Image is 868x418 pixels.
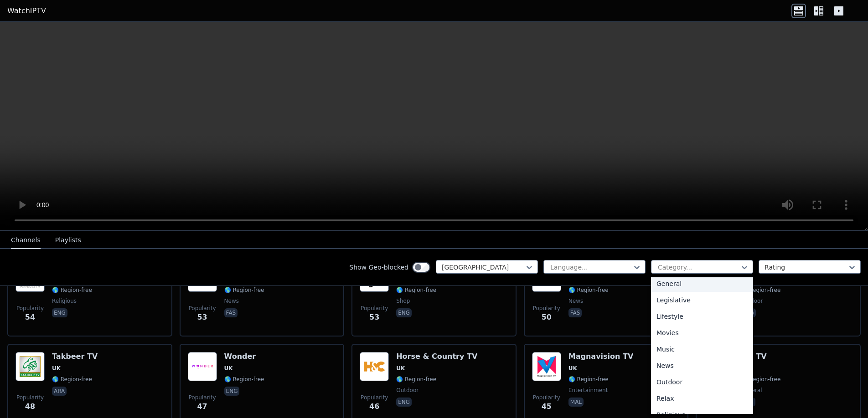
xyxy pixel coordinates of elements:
[224,297,239,305] span: news
[651,275,753,292] div: General
[16,305,44,312] span: Popularity
[360,352,389,381] img: Horse & Country TV
[52,387,67,396] p: ara
[396,387,418,394] span: outdoor
[651,292,753,308] div: Legislative
[651,325,753,341] div: Movies
[52,376,92,383] span: 🌎 Region-free
[542,401,552,412] span: 45
[52,297,77,305] span: religious
[16,394,44,401] span: Popularity
[651,357,753,374] div: News
[651,374,753,390] div: Outdoor
[369,312,379,323] span: 53
[651,390,753,407] div: Relax
[224,286,264,294] span: 🌎 Region-free
[197,401,207,412] span: 47
[568,297,583,305] span: news
[568,286,609,294] span: 🌎 Region-free
[224,308,238,317] p: fas
[568,365,577,372] span: UK
[25,401,35,412] span: 48
[188,352,217,381] img: Wonder
[7,5,46,16] a: WatchIPTV
[396,308,412,317] p: eng
[396,352,477,361] h6: Horse & Country TV
[396,376,436,383] span: 🌎 Region-free
[533,394,560,401] span: Popularity
[224,387,240,396] p: eng
[52,308,67,317] p: eng
[568,376,609,383] span: 🌎 Region-free
[396,365,405,372] span: UK
[15,352,45,381] img: Takbeer TV
[349,263,408,272] label: Show Geo-blocked
[532,352,561,381] img: Magnavision TV
[740,286,780,294] span: 🌎 Region-free
[568,387,608,394] span: entertainment
[189,394,216,401] span: Popularity
[361,394,388,401] span: Popularity
[361,305,388,312] span: Popularity
[651,308,753,325] div: Lifestyle
[189,305,216,312] span: Popularity
[52,365,61,372] span: UK
[740,352,780,361] h6: Ion TV
[25,312,35,323] span: 54
[396,297,410,305] span: shop
[568,352,634,361] h6: Magnavision TV
[396,286,436,294] span: 🌎 Region-free
[55,232,81,249] button: Playlists
[11,232,41,249] button: Channels
[224,376,264,383] span: 🌎 Region-free
[197,312,207,323] span: 53
[542,312,552,323] span: 50
[396,398,412,407] p: eng
[224,352,264,361] h6: Wonder
[369,401,379,412] span: 46
[52,352,98,361] h6: Takbeer TV
[740,376,780,383] span: 🌎 Region-free
[651,341,753,357] div: Music
[533,305,560,312] span: Popularity
[568,308,582,317] p: fas
[52,286,92,294] span: 🌎 Region-free
[568,398,584,407] p: mal
[224,365,233,372] span: UK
